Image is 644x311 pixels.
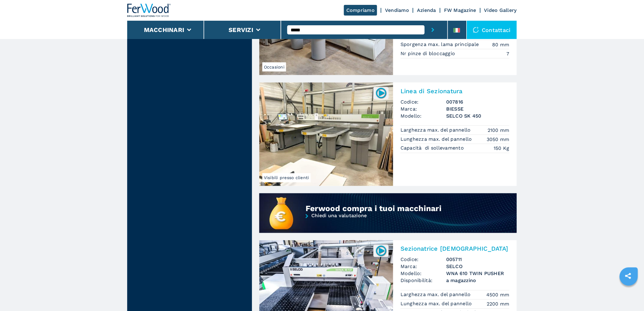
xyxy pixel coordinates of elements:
img: 007816 [375,87,387,99]
span: Visibili presso clienti [262,173,311,182]
p: Nr pinze di bloccaggio [401,50,457,57]
h3: 007816 [446,98,509,105]
img: Contattaci [473,27,479,33]
p: Sporgenza max. lama principale [401,41,481,48]
a: Compriamo [344,5,377,16]
h2: Sezionatrice [DEMOGRAPHIC_DATA] [401,245,509,253]
img: 005711 [375,245,387,257]
span: Codice: [401,256,446,263]
img: Linea di Sezionatura BIESSE SELCO SK 450 [259,83,393,186]
a: Vendiamo [385,7,409,13]
p: Lunghezza max. del pannello [401,136,474,143]
iframe: Chat [618,284,639,306]
em: 4500 mm [486,292,509,299]
p: Larghezza max. del pannello [401,127,472,133]
span: Marca: [401,263,446,270]
span: Disponibilità: [401,277,446,284]
a: Video Gallery [484,7,517,13]
a: Chiedi una valutazione [259,214,517,234]
span: Modello: [401,270,446,277]
p: Capacità di sollevamento [401,145,466,152]
h3: SELCO SK 450 [446,112,509,119]
em: 2100 mm [488,127,509,134]
span: Occasioni [262,62,286,72]
h3: 005711 [446,256,509,263]
button: Servizi [229,26,253,34]
em: 150 Kg [494,145,510,152]
p: Lunghezza max. del pannello [401,301,474,307]
em: 2200 mm [487,301,509,308]
span: Codice: [401,98,446,105]
h3: SELCO [446,263,509,270]
span: Marca: [401,105,446,112]
span: Modello: [401,112,446,119]
div: Contattaci [467,21,517,39]
div: Ferwood compra i tuoi macchinari [306,204,474,214]
a: FW Magazine [444,7,476,13]
span: a magazzino [446,277,509,284]
h2: Linea di Sezionatura [401,87,509,95]
em: 7 [507,50,509,57]
h3: WNA 610 TWIN PUSHER [446,270,509,277]
a: Azienda [417,7,436,13]
em: 80 mm [492,41,509,48]
h3: BIESSE [446,105,509,112]
button: Macchinari [144,26,184,34]
img: Ferwood [127,4,171,17]
button: submit-button [425,21,441,39]
a: Linea di Sezionatura BIESSE SELCO SK 450Visibili presso clienti007816Linea di SezionaturaCodice:0... [259,83,517,186]
em: 3050 mm [487,136,509,143]
a: sharethis [621,268,636,284]
p: Larghezza max. del pannello [401,292,472,298]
